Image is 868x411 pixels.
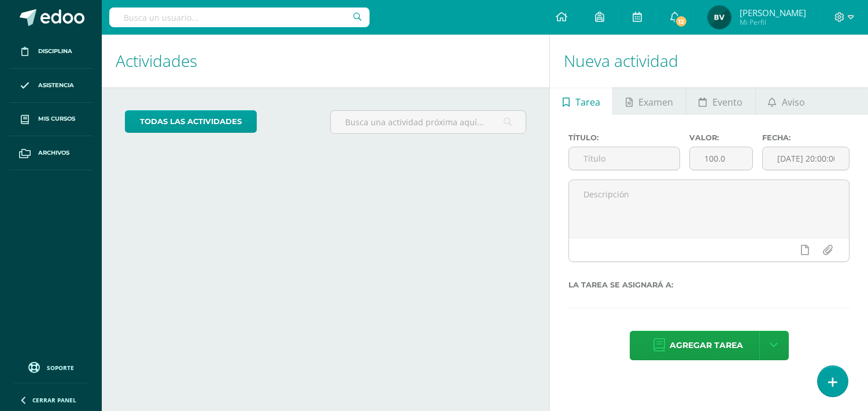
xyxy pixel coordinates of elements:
[568,281,849,289] label: La tarea se asignará a:
[331,111,526,133] input: Busca una actividad próxima aquí...
[9,136,93,170] a: Archivos
[9,69,93,103] a: Asistencia
[47,364,74,372] span: Soporte
[116,35,535,87] h1: Actividades
[568,133,680,142] label: Título:
[756,87,818,115] a: Aviso
[9,35,93,69] a: Disciplina
[14,359,88,375] a: Soporte
[638,88,673,116] span: Examen
[708,6,731,29] img: fbf07539d2209bdb7d77cb73bbc859fa.png
[763,147,849,170] input: Fecha de entrega
[38,81,74,90] span: Asistencia
[564,35,854,87] h1: Nueva actividad
[32,396,76,404] span: Cerrar panel
[9,103,93,137] a: Mis cursos
[782,88,805,116] span: Aviso
[670,331,743,360] span: Agregar tarea
[675,15,688,28] span: 12
[550,87,612,115] a: Tarea
[762,133,849,142] label: Fecha:
[38,148,69,158] span: Archivos
[689,133,752,142] label: Valor:
[740,17,806,27] span: Mi Perfil
[38,114,75,124] span: Mis cursos
[740,7,806,18] span: [PERSON_NAME]
[686,87,755,115] a: Evento
[125,110,257,133] a: todas las Actividades
[575,88,600,116] span: Tarea
[569,147,679,170] input: Título
[690,147,752,170] input: Puntos máximos
[38,47,72,56] span: Disciplina
[613,87,685,115] a: Examen
[109,8,370,27] input: Busca un usuario...
[712,88,743,116] span: Evento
